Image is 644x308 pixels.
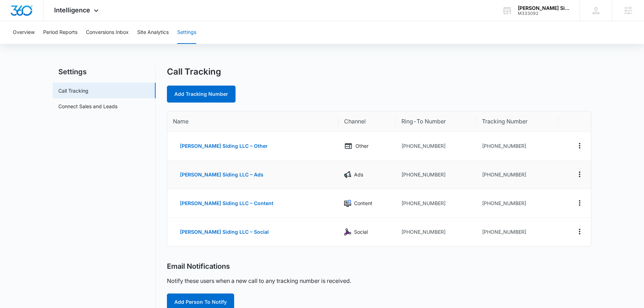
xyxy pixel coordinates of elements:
a: Add Tracking Number [167,86,236,103]
button: Actions [574,226,585,237]
img: Social [344,228,351,236]
button: Actions [574,197,585,209]
div: account id [518,11,569,16]
td: [PHONE_NUMBER] [476,189,558,218]
button: [PERSON_NAME] Siding LLC – Other [173,138,275,155]
th: Ring-To Number [396,111,476,132]
td: [PHONE_NUMBER] [396,189,476,218]
button: [PERSON_NAME] Siding LLC – Ads [173,166,271,183]
th: Name [167,111,338,132]
button: Actions [574,140,585,151]
button: [PERSON_NAME] Siding LLC – Content [173,195,280,212]
img: Ads [344,171,351,178]
button: Site Analytics [137,21,169,44]
a: Call Tracking [58,87,88,94]
td: [PHONE_NUMBER] [396,218,476,246]
span: Intelligence [54,6,90,14]
button: Settings [177,21,196,44]
td: [PHONE_NUMBER] [476,132,558,161]
h2: Settings [53,66,156,77]
img: Content [344,200,351,207]
p: Ads [354,171,363,179]
button: Overview [13,21,35,44]
div: account name [518,5,569,11]
p: Content [354,199,372,207]
button: Conversions Inbox [86,21,129,44]
button: Actions [574,169,585,180]
th: Channel [338,111,395,132]
th: Tracking Number [476,111,558,132]
td: [PHONE_NUMBER] [396,132,476,161]
p: Notify these users when a new call to any tracking number is received. [167,277,351,285]
td: [PHONE_NUMBER] [396,161,476,189]
a: Connect Sales and Leads [58,103,117,110]
h2: Email Notifications [167,262,230,271]
button: Period Reports [43,21,77,44]
td: [PHONE_NUMBER] [476,218,558,246]
p: Social [354,228,368,236]
td: [PHONE_NUMBER] [476,161,558,189]
button: [PERSON_NAME] Siding LLC – Social [173,223,276,240]
p: Other [355,142,369,150]
h1: Call Tracking [167,66,221,77]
